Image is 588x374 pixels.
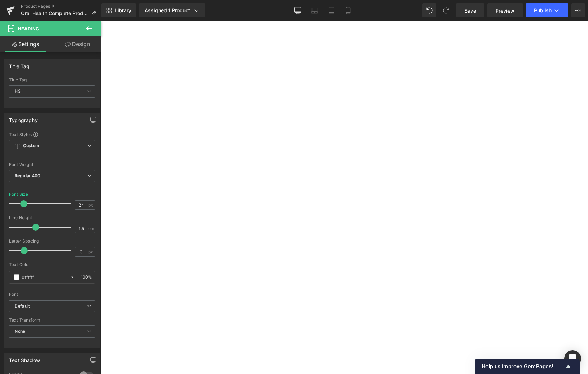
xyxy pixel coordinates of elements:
a: Mobile [340,3,357,17]
b: None [15,329,26,334]
div: Title Tag [9,59,30,69]
span: Publish [534,8,552,13]
a: Tablet [323,3,340,17]
div: Letter Spacing [9,239,95,244]
input: Color [22,273,67,281]
span: Library [115,7,131,14]
span: px [88,250,94,254]
span: Save [464,7,476,14]
a: Design [52,36,103,52]
button: Redo [439,3,453,17]
div: Font Size [9,192,28,197]
div: Title Tag [9,78,95,82]
span: em [88,226,94,231]
div: Text Shadow [9,353,40,363]
div: Text Transform [9,318,95,323]
span: Preview [496,7,514,14]
button: More [571,3,585,17]
div: % [78,271,95,283]
div: Text Color [9,262,95,267]
button: Show survey - Help us improve GemPages! [482,362,573,371]
button: Undo [422,3,436,17]
div: Font Weight [9,162,95,167]
div: Text Styles [9,131,95,137]
span: Heading [18,26,39,31]
div: Font [9,292,95,297]
i: Default [15,303,30,309]
button: Publish [526,3,568,17]
div: Typography [9,113,38,123]
b: H3 [15,88,21,94]
div: Assigned 1 Product [145,7,200,14]
div: Open Intercom Messenger [564,350,581,367]
span: Help us improve GemPages! [482,363,564,370]
a: Laptop [306,3,323,17]
a: Product Pages [21,3,101,9]
a: Desktop [289,3,306,17]
b: Regular 400 [15,173,41,178]
span: Oral Health Complete Product Page [21,10,88,16]
a: Preview [487,3,523,17]
div: Line Height [9,215,95,220]
span: px [88,203,94,207]
a: New Library [101,3,136,17]
b: Custom [23,143,39,149]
